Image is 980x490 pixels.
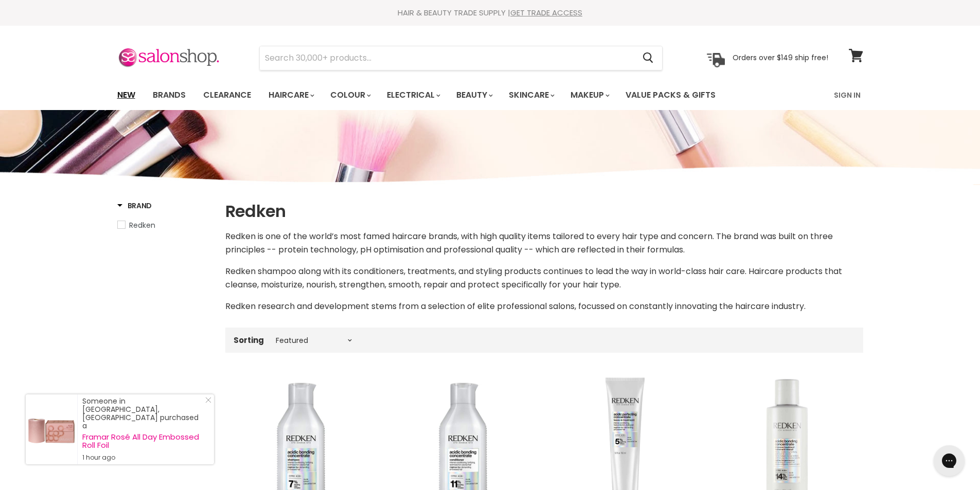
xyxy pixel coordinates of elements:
[104,8,876,18] div: HAIR & BEAUTY TRADE SUPPLY |
[563,84,616,106] a: Makeup
[117,201,152,211] h3: Brand
[618,84,723,106] a: Value Packs & Gifts
[110,80,776,110] ul: Main menu
[26,394,77,464] a: Visit product page
[449,84,499,106] a: Beauty
[82,453,204,462] small: 1 hour ago
[261,84,320,106] a: Haircare
[195,84,259,106] a: Clearance
[234,336,264,344] label: Sorting
[828,84,867,106] a: Sign In
[82,397,204,462] div: Someone in [GEOGRAPHIC_DATA], [GEOGRAPHIC_DATA] purchased a
[510,7,582,18] a: GET TRADE ACCESS
[260,46,635,70] input: Search
[205,397,211,403] svg: Close Icon
[225,230,863,257] p: Redken is one of the world’s most famed haircare brands, with high quality items tailored to ever...
[379,84,447,106] a: Electrical
[104,80,876,110] nav: Main
[225,300,806,312] span: Redken research and development stems from a selection of elite professional salons, focussed on ...
[201,397,211,407] a: Close Notification
[145,84,193,106] a: Brands
[225,201,863,222] h1: Redken
[110,84,143,106] a: New
[129,220,155,230] span: Redken
[225,265,863,292] p: Redken shampoo along with its conditioners, treatments, and styling products continues to lead th...
[82,433,204,449] a: Framar Rosé All Day Embossed Roll Foil
[733,53,828,62] p: Orders over $149 ship free!
[117,220,212,231] a: Redken
[259,46,663,70] form: Product
[635,46,662,70] button: Search
[501,84,561,106] a: Skincare
[929,442,970,480] iframe: Gorgias live chat messenger
[323,84,377,106] a: Colour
